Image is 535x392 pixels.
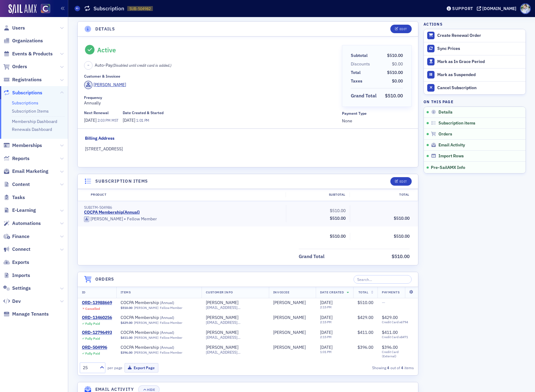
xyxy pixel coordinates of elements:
[382,300,385,305] span: —
[93,5,124,12] h1: Subscription
[85,135,114,142] div: Billing Address
[87,63,89,68] span: –
[85,352,100,355] div: Fully Paid
[121,330,197,335] span: COCPA Membership
[3,246,30,253] a: Connect
[12,63,27,70] span: Orders
[3,51,53,57] a: Events & Products
[387,53,403,58] span: $510.00
[160,321,182,325] div: Fellow Member
[382,290,399,294] span: Payments
[357,315,373,320] span: $429.00
[129,6,151,11] span: SUB-504982
[12,168,48,175] span: Email Marketing
[134,336,158,340] a: [PERSON_NAME]
[438,131,452,137] span: Orders
[82,330,112,335] a: ORD-12796493
[342,111,367,116] div: Payment Type
[12,311,49,317] span: Manage Tenants
[121,345,197,350] span: COCPA Membership
[37,4,50,14] a: View Homepage
[206,350,265,355] span: [EMAIL_ADDRESS][DOMAIN_NAME]
[160,306,182,310] div: Fellow Member
[12,220,41,227] span: Automations
[273,300,306,306] a: [PERSON_NAME]
[3,207,36,214] a: E-Learning
[121,306,132,310] span: $510.00
[84,216,123,222] a: [PERSON_NAME]
[320,335,332,339] time: 2:15 PM
[3,89,42,96] a: Subscriptions
[357,345,373,350] span: $396.00
[12,194,25,201] span: Tasks
[392,78,403,84] span: $0.00
[121,290,131,294] span: Items
[351,78,364,84] span: Taxes
[134,321,158,325] a: [PERSON_NAME]
[438,153,464,159] span: Import Rows
[12,233,30,240] span: Finance
[147,388,155,391] div: Hide
[206,330,238,335] a: [PERSON_NAME]
[82,290,86,294] span: ID
[354,275,412,284] input: Search…
[84,210,140,215] a: COCPA Membership(Annual)
[121,330,197,335] a: COCPA Membership (Annual)
[12,25,25,31] span: Users
[320,290,344,294] span: Date Created
[3,194,25,201] a: Tasks
[12,51,53,57] span: Events & Products
[121,351,132,355] span: $396.00
[400,365,404,370] strong: 4
[299,253,325,260] div: Grand Total
[206,315,238,320] div: [PERSON_NAME]
[273,290,289,294] span: Invoicee
[330,208,346,213] span: $510.00
[350,192,414,197] div: Total
[438,110,452,115] span: Details
[111,118,119,123] span: MST
[12,89,42,96] span: Subscriptions
[273,330,306,335] a: [PERSON_NAME]
[399,180,407,183] div: Edit
[206,345,238,350] div: [PERSON_NAME]
[121,336,132,340] span: $411.00
[95,26,115,32] h4: Details
[123,110,164,115] div: Date Created & Started
[12,76,42,83] span: Registrations
[320,305,332,309] time: 2:15 PM
[84,95,102,100] div: Frequency
[437,59,523,65] div: Mark as In Grace Period
[273,315,306,320] a: [PERSON_NAME]
[12,37,43,44] span: Organizations
[3,181,30,188] a: Content
[160,300,174,305] span: ( Annual )
[273,345,311,350] span: Jim Altman
[12,127,52,132] a: Renewals Dashboard
[438,121,475,126] span: Subscription items
[85,322,100,326] div: Fully Paid
[121,300,197,306] a: COCPA Membership (Annual)
[107,365,122,370] label: per page
[83,365,96,371] div: 25
[330,215,346,221] span: $510.00
[424,55,526,68] button: Mark as In Grace Period
[357,330,373,335] span: $411.00
[134,351,158,355] a: [PERSON_NAME]
[121,300,197,306] span: COCPA Membership
[342,118,412,124] span: None
[273,315,311,320] span: Jim Altman
[86,192,286,197] div: Product
[320,350,332,354] time: 1:01 PM
[273,345,306,350] a: [PERSON_NAME]
[160,330,174,335] span: ( Annual )
[382,320,414,324] span: Credit Card x6794
[206,300,238,306] a: [PERSON_NAME]
[82,300,112,306] a: ORD-13988669
[12,155,30,162] span: Reports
